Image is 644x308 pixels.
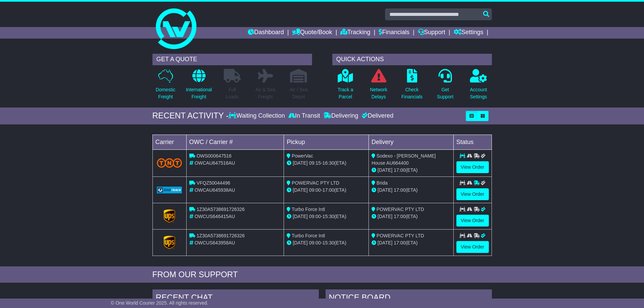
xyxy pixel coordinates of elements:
a: InternationalFreight [186,69,212,104]
span: 09:00 [309,214,321,219]
span: Turbo Force Intl [292,233,325,238]
a: AccountSettings [470,69,487,104]
span: [DATE] [378,240,392,245]
span: Brida [377,180,388,186]
div: (ETA) [372,167,451,174]
a: View Order [456,161,489,173]
span: 16:30 [323,160,334,166]
span: POWERVAC PTY LTD [377,233,424,238]
p: Get Support [437,86,453,100]
a: DomesticFreight [155,69,175,104]
span: [DATE] [378,187,392,193]
div: (ETA) [372,213,451,220]
span: 09:00 [309,240,321,245]
div: - (ETA) [287,213,366,220]
span: [DATE] [293,240,308,245]
span: © One World Courier 2025. All rights reserved. [111,300,209,306]
p: Full Loads [224,86,241,100]
span: Turbo Force Intl [292,207,325,212]
img: TNT_Domestic.png [157,158,182,167]
span: 17:00 [394,214,406,219]
span: 1Z30A5738691726326 [196,233,244,238]
span: [DATE] [378,214,392,219]
span: [DATE] [293,214,308,219]
div: QUICK ACTIONS [332,54,492,65]
p: Check Financials [401,86,423,100]
div: Delivered [360,112,393,120]
div: (ETA) [372,187,451,194]
span: OWCAU645938AU [194,187,235,193]
p: Air & Sea Freight [256,86,276,100]
div: Waiting Collection [229,112,286,120]
a: Track aParcel [337,69,354,104]
a: Financials [379,27,409,39]
span: 17:00 [323,187,334,193]
a: Settings [454,27,483,39]
p: Domestic Freight [156,86,175,100]
p: Account Settings [470,86,487,100]
span: OWCUS643958AU [194,240,235,245]
div: NOTICE BOARD [326,289,492,308]
div: - (ETA) [287,239,366,246]
a: View Order [456,241,489,253]
a: View Order [456,215,489,227]
span: 09:15 [309,160,321,166]
a: View Order [456,188,489,200]
a: Dashboard [248,27,284,39]
td: Status [453,135,492,149]
div: FROM OUR SUPPORT [152,270,492,280]
span: [DATE] [293,160,308,166]
span: 17:00 [394,167,406,173]
span: [DATE] [378,167,392,173]
span: PowerVac [292,153,313,159]
img: GetCarrierServiceLogo [164,209,175,223]
a: CheckFinancials [401,69,423,104]
span: 15:30 [323,240,334,245]
td: Pickup [284,135,369,149]
div: Delivering [322,112,360,120]
div: GET A QUOTE [152,54,312,65]
a: GetSupport [436,69,454,104]
span: OWCUS646415AU [194,214,235,219]
span: 09:00 [309,187,321,193]
div: RECENT CHAT [152,289,319,308]
span: POWERVAC PTY LTD [292,180,339,186]
div: In Transit [287,112,322,120]
span: OWS000647516 [196,153,232,159]
p: Track a Parcel [338,86,353,100]
span: OWCAU647516AU [194,160,235,166]
span: [DATE] [293,187,308,193]
a: Support [418,27,445,39]
div: (ETA) [372,239,451,246]
div: - (ETA) [287,160,366,167]
span: 15:30 [323,214,334,219]
td: OWC / Carrier # [186,135,284,149]
a: NetworkDelays [369,69,387,104]
div: RECENT ACTIVITY - [152,111,229,121]
span: 17:00 [394,240,406,245]
td: Carrier [152,135,186,149]
a: Tracking [340,27,370,39]
div: - (ETA) [287,187,366,194]
a: Quote/Book [292,27,332,39]
p: Network Delays [370,86,387,100]
span: Sodexo - [PERSON_NAME] House AU664400 [372,153,436,166]
img: GetCarrierServiceLogo [164,236,175,249]
img: GetCarrierServiceLogo [157,187,182,193]
td: Delivery [368,135,453,149]
span: VFQZ50044496 [196,180,230,186]
span: 17:00 [394,187,406,193]
span: 1Z30A5738691726326 [196,207,244,212]
p: International Freight [186,86,212,100]
span: POWERVAC PTY LTD [377,207,424,212]
p: Air / Sea Depot [290,86,308,100]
